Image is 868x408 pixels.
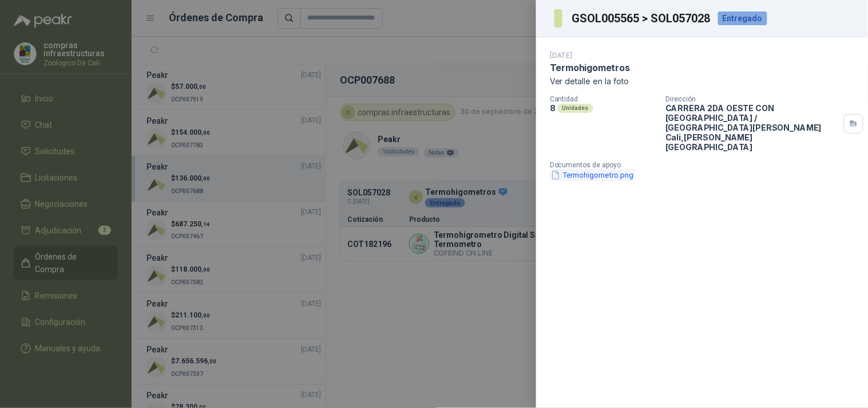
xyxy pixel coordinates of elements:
div: Unidades [558,104,593,113]
p: Dirección [665,95,839,103]
p: [DATE] [550,51,573,60]
p: Ver detalle en la foto [550,76,854,86]
p: 8 [550,103,556,113]
p: Cantidad [550,95,656,103]
p: Documentos de apoyo [550,161,863,169]
button: Termohigometro.png [550,169,635,181]
div: Entregado [718,11,767,25]
h3: GSOL005565 > SOL057028 [572,13,711,24]
p: CARRERA 2DA OESTE CON [GEOGRAPHIC_DATA] / [GEOGRAPHIC_DATA][PERSON_NAME] Cali , [PERSON_NAME][GEO... [665,103,839,152]
p: Termohigometros [550,62,630,74]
